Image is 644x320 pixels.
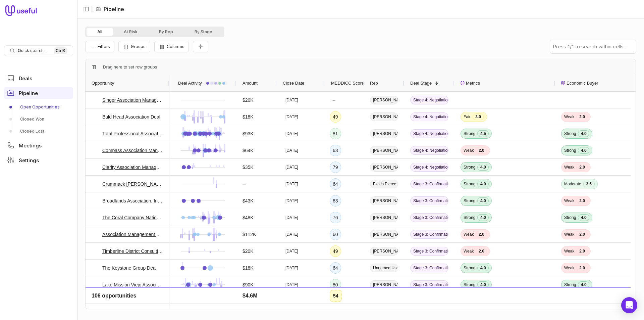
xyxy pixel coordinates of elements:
a: Pipeline [4,87,73,99]
a: Total Professional Association Management - New Deal [102,130,163,138]
a: Crummack [PERSON_NAME] Deal [102,180,163,188]
span: Stage 3: Confirmation [410,247,448,256]
span: Moderate [564,181,581,187]
span: $64K [243,146,254,154]
span: Deal Stage [410,79,432,87]
button: All [87,28,113,36]
span: Meetings [19,143,42,148]
a: Association Management Group, Inc. Deal [102,230,163,238]
span: $112K [243,230,256,238]
span: 4.0 [578,214,589,221]
button: By Stage [184,28,223,36]
span: Strong [464,198,475,203]
a: The Verdei Group Deal [102,298,150,306]
span: Quick search... [18,48,47,53]
span: Strong [564,282,576,287]
span: Groups [131,44,146,49]
span: $18K [243,113,254,121]
span: [PERSON_NAME] [370,247,398,256]
span: Strong [564,148,576,153]
span: Stage 3: Confirmation [410,180,448,188]
span: Filters [98,44,110,49]
div: 49 [330,111,341,123]
div: -- [330,95,338,105]
span: $20K [243,247,254,255]
div: 81 [330,128,341,139]
span: Strong [464,131,475,136]
span: 2.0 [576,164,588,171]
div: 49 [330,245,341,257]
span: Weak [564,114,574,120]
span: Stage 4: Negotiation [410,163,448,172]
button: By Rep [148,28,184,36]
span: Weak [564,265,574,271]
a: Open Opportunities [4,102,73,112]
span: Deal Activity [178,79,202,87]
a: Compass Association Management Deal [102,146,163,154]
span: Strong [464,215,475,220]
a: Meetings [4,139,73,151]
a: Timberline District Consulting - New Deal [102,247,163,255]
button: Columns [154,41,189,52]
time: [DATE] [285,248,298,254]
span: Stage 3: Confirmation [410,196,448,205]
span: Deals [19,76,32,81]
span: [PERSON_NAME] [370,129,398,138]
a: The Keystone Group Deal [102,264,157,272]
span: -- [243,180,246,188]
span: Strong [464,265,475,271]
span: Pipeline [19,91,38,96]
span: 3.0 [473,113,484,120]
span: [PERSON_NAME] [370,230,398,239]
a: The Coral Company Nationals [102,214,163,222]
span: Drag here to set row groups [103,63,157,71]
span: 2.0 [576,248,588,255]
span: 2.0 [576,197,588,204]
div: 63 [330,145,341,156]
button: At Risk [113,28,148,36]
span: Strong [464,165,475,170]
a: Clarity Association Management Services, Inc. Deal [102,163,163,171]
span: Close Date [283,79,304,87]
span: Strong [564,131,576,136]
span: [PERSON_NAME] [370,146,398,155]
time: [DATE] [285,114,298,120]
time: [DATE] [285,97,298,103]
div: 63 [330,195,341,207]
span: 2.0 [476,231,487,238]
span: Stage 3: Confirmation [410,230,448,239]
button: Group Pipeline [118,41,150,52]
time: [DATE] [285,215,298,220]
span: Stage 4: Negotiation [410,112,448,121]
span: MEDDICC Score [331,79,364,87]
a: Bald Head Association Deal [102,113,160,121]
time: [DATE] [285,232,298,237]
span: 2.0 [576,231,588,238]
a: Closed Won [4,114,73,125]
span: $18K [243,264,254,272]
time: [DATE] [285,282,298,287]
span: Weak [564,299,574,304]
span: Strong [464,282,475,287]
li: Pipeline [96,5,124,13]
span: Weak [564,198,574,203]
input: Press "/" to search within cells... [550,40,636,53]
span: 2.0 [576,298,588,305]
div: 64 [330,178,341,190]
span: Weak [464,299,474,304]
span: 4.5 [477,130,489,137]
span: Stage 4: Negotiation [410,96,448,104]
span: [PERSON_NAME] [370,96,398,104]
time: [DATE] [285,165,298,170]
button: Collapse sidebar [81,4,91,14]
span: Stage 3: Confirmation [410,297,448,306]
div: 60 [330,296,341,307]
div: Row Groups [103,63,157,71]
span: Stage 3: Confirmation [410,280,448,289]
span: 4.0 [578,130,589,137]
span: Stage 4: Negotiation [410,146,448,155]
span: 2.0 [476,298,487,305]
span: 4.0 [477,164,489,171]
span: $43K [243,197,254,205]
span: 2.0 [476,147,487,154]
